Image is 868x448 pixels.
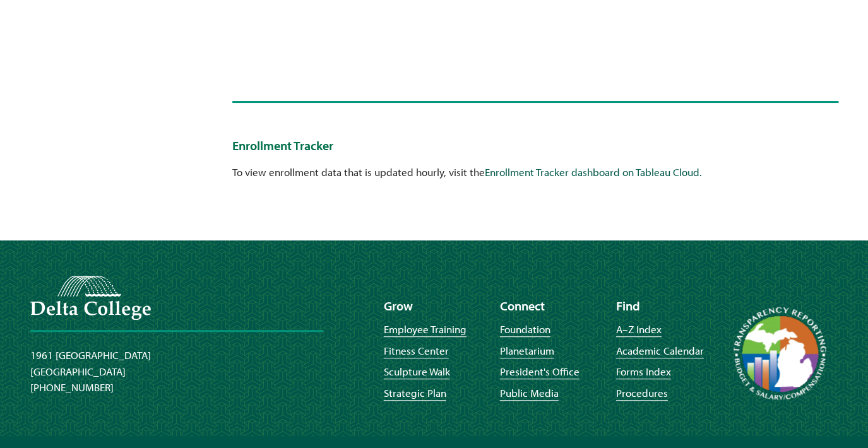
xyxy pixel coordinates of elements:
[384,344,449,357] a: Fitness Center
[384,298,490,314] h2: Grow
[485,165,702,179] a: Enrollment Tracker dashboard on Tableau Cloud.
[616,322,662,336] a: A–Z Index
[616,344,704,357] a: Academic Calendar
[30,379,323,396] div: [PHONE_NUMBER]
[232,164,838,180] p: To view enrollment data that is updated hourly, visit the
[732,306,827,401] img: Budget transparency seal
[232,138,838,153] h3: Enrollment Tracker
[500,344,554,357] a: Planetarium
[384,365,450,378] a: Sculpture Walk
[30,363,323,380] div: [GEOGRAPHIC_DATA]
[500,298,606,314] h2: Connect
[616,386,668,399] a: Procedures
[500,322,550,336] a: Foundation
[500,386,559,399] a: Public Media
[616,365,671,378] a: Forms Index
[30,347,323,363] div: 1961 [GEOGRAPHIC_DATA]
[500,365,580,378] a: President's Office
[384,322,467,336] a: Employee Training
[616,298,722,314] h2: Find
[384,386,446,399] a: Strategic Plan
